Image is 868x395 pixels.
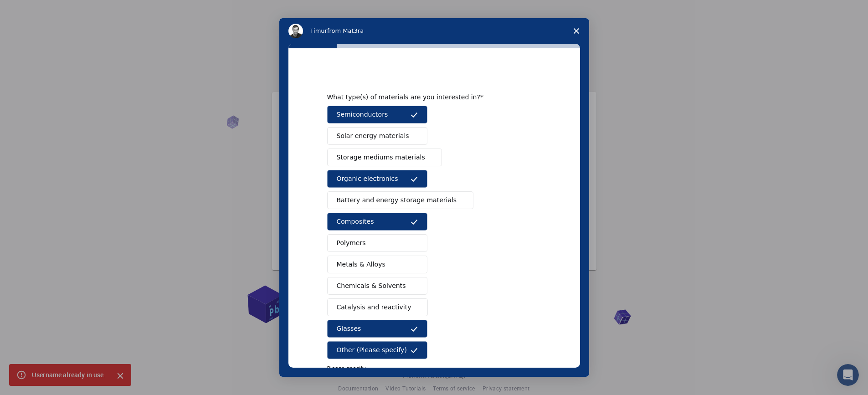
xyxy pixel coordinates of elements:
span: Close survey [564,18,589,44]
div: What type(s) of materials are you interested in? [327,93,528,101]
span: Glasses [337,324,361,333]
span: Organic electronics [337,174,398,184]
span: Storage mediums materials [337,153,425,162]
button: Storage mediums materials [327,149,442,166]
button: Solar energy materials [327,127,427,145]
button: Composites [327,213,427,231]
button: Chemicals & Solvents [327,277,427,295]
span: Support [18,6,51,15]
span: from Mat3ra [327,27,364,34]
span: Timur [310,27,327,34]
span: Composites [337,217,374,226]
button: Other (Please specify) [327,341,427,359]
span: Metals & Alloys [337,260,385,269]
span: Semiconductors [337,110,388,119]
button: Organic electronics [327,170,427,188]
span: Battery and energy storage materials [337,195,457,205]
button: Catalysis and reactivity [327,298,428,316]
span: Solar energy materials [337,131,409,141]
span: Polymers [337,238,366,248]
button: Semiconductors [327,106,427,123]
span: Other (Please specify) [337,345,407,355]
span: Catalysis and reactivity [337,303,411,312]
p: Please specify [327,364,541,373]
button: Battery and energy storage materials [327,191,474,209]
button: Polymers [327,234,427,252]
button: Metals & Alloys [327,256,427,273]
button: Glasses [327,320,427,338]
span: Chemicals & Solvents [337,281,406,291]
img: Profile image for Timur [288,24,303,38]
